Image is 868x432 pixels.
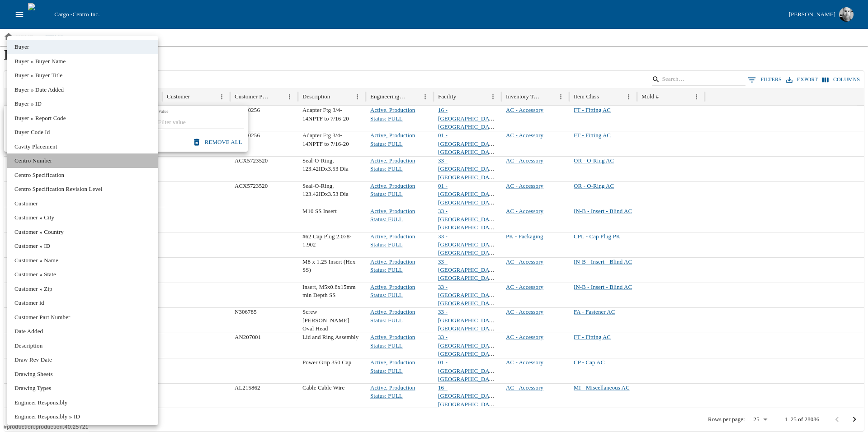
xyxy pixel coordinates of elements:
li: Centro Number [7,153,158,168]
li: Buyer Code Id [7,125,158,139]
li: Centro Specification [7,168,158,182]
li: Drawing Types [7,381,158,395]
li: Buyer » Buyer Title [7,68,158,83]
li: Customer [7,196,158,211]
li: Customer id [7,296,158,310]
li: Engineer Responsibly » ID [7,409,158,424]
li: Customer » ID [7,239,158,253]
li: Buyer » Buyer Name [7,54,158,69]
li: Date Added [7,324,158,339]
li: Drawing Sheets [7,367,158,381]
li: Buyer » ID [7,97,158,111]
li: Customer » State [7,267,158,282]
li: Draw Rev Date [7,353,158,367]
li: Customer Part Number [7,310,158,325]
li: Customer » Zip [7,282,158,296]
li: Cavity Placement [7,139,158,154]
li: Centro Specification Revision Level [7,182,158,196]
li: Buyer » Date Added [7,83,158,97]
li: Buyer [7,40,158,54]
li: Customer » Country [7,225,158,239]
li: Engineer Responsibly [7,395,158,410]
li: Buyer » Report Code [7,111,158,125]
li: Customer » Name [7,253,158,268]
li: Customer » City [7,210,158,225]
li: Description [7,339,158,353]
